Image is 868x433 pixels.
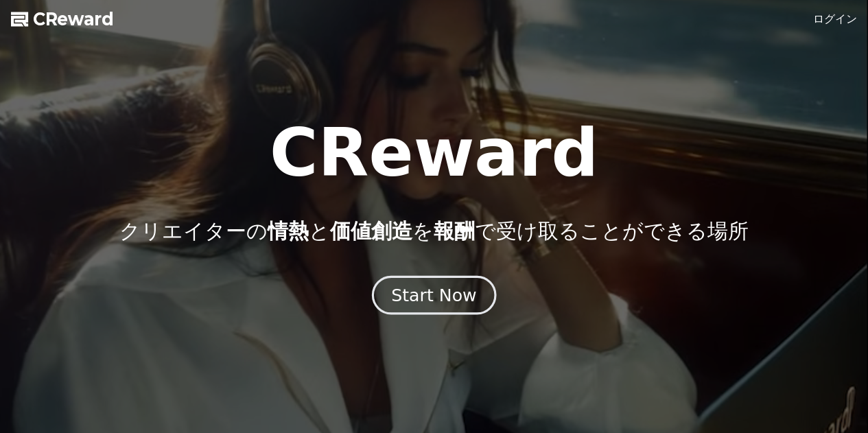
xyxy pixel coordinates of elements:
[35,356,59,367] span: Home
[813,11,857,27] a: ログイン
[114,357,154,368] span: Messages
[434,219,475,243] span: 報酬
[270,120,598,186] h1: CReward
[177,336,263,370] a: Settings
[33,8,114,30] span: CReward
[372,275,496,314] button: Start Now
[91,336,177,370] a: Messages
[375,290,493,303] a: Start Now
[391,283,476,307] div: Start Now
[4,336,91,370] a: Home
[330,219,412,243] span: 価値創造
[119,219,749,244] p: クリエイターの と を で受け取ることができる場所
[203,356,237,367] span: Settings
[11,8,114,30] a: CReward
[268,219,309,243] span: 情熱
